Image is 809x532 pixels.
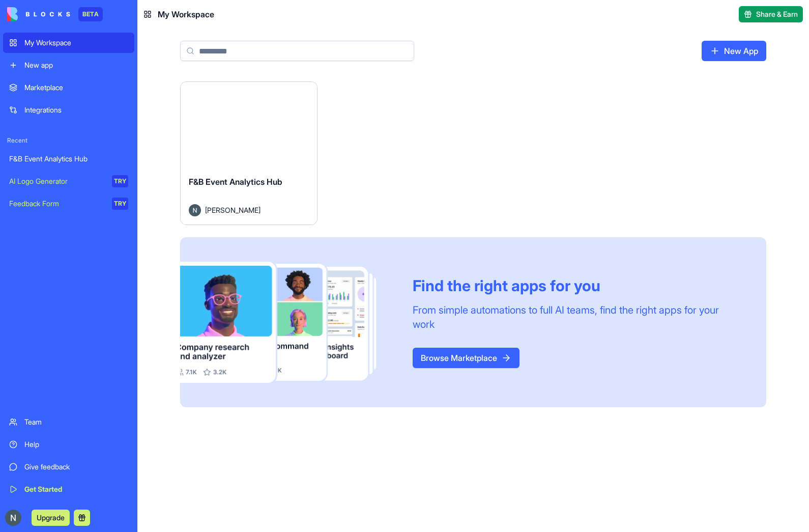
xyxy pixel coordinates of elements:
a: Feedback FormTRY [3,193,134,214]
a: New app [3,55,134,75]
div: Get Started [24,484,128,494]
span: [PERSON_NAME] [205,205,261,215]
div: My Workspace [24,38,128,48]
div: Give feedback [24,462,128,472]
div: Team [24,417,128,427]
img: Frame_181_egmpey.png [180,262,396,383]
a: F&B Event Analytics Hub [3,149,134,169]
div: Feedback Form [9,199,105,209]
div: BETA [78,7,103,21]
div: AI Logo Generator [9,176,105,186]
a: Integrations [3,100,134,120]
a: Team [3,412,134,432]
img: ACg8ocL1vD7rAQ2IFbhM59zu4LmKacefKTco8m5b5FOE3v_IX66Kcw=s96-c [5,510,21,526]
div: TRY [112,175,128,187]
span: Share & Earn [756,9,798,19]
a: New App [702,41,766,61]
div: New app [24,60,128,70]
img: logo [7,7,70,21]
a: My Workspace [3,33,134,53]
a: Marketplace [3,77,134,98]
a: Get Started [3,479,134,499]
div: TRY [112,198,128,210]
div: Marketplace [24,82,128,93]
a: Help [3,434,134,455]
div: F&B Event Analytics Hub [9,154,128,164]
button: Upgrade [32,510,70,526]
a: F&B Event Analytics HubAvatar[PERSON_NAME] [180,81,317,225]
div: From simple automations to full AI teams, find the right apps for your work [413,303,742,331]
a: Upgrade [32,512,70,522]
div: Help [24,439,128,450]
img: Avatar [189,204,201,216]
a: Give feedback [3,457,134,477]
div: Find the right apps for you [413,276,742,295]
button: Share & Earn [739,6,803,22]
a: AI Logo GeneratorTRY [3,171,134,191]
div: Integrations [24,105,128,115]
a: BETA [7,7,103,21]
a: Browse Marketplace [413,348,519,368]
span: My Workspace [158,8,214,20]
span: Recent [3,136,134,145]
span: F&B Event Analytics Hub [189,177,282,187]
